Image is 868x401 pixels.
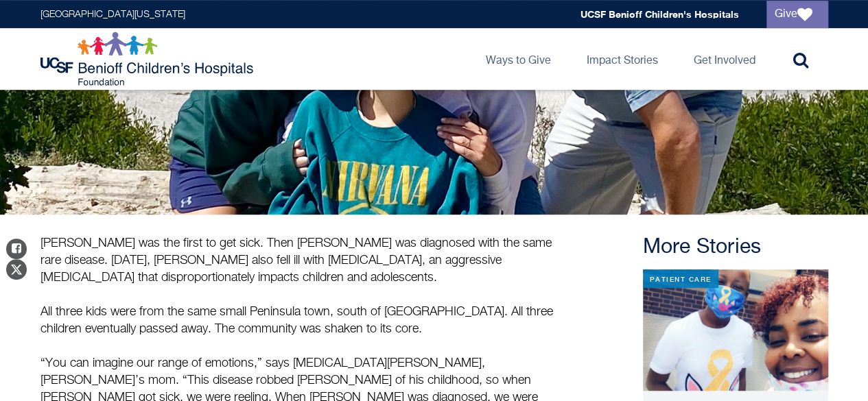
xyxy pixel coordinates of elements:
[576,28,669,90] a: Impact Stories
[40,32,257,86] img: Logo for UCSF Benioff Children's Hospitals Foundation
[475,28,562,90] a: Ways to Give
[643,269,718,288] div: Patient Care
[643,269,828,391] img: Gigi and her mom
[40,10,185,19] a: [GEOGRAPHIC_DATA][US_STATE]
[580,8,739,20] a: UCSF Benioff Children's Hospitals
[683,28,766,90] a: Get Involved
[40,304,569,338] p: All three kids were from the same small Peninsula town, south of [GEOGRAPHIC_DATA]. All three chi...
[643,235,828,260] h2: More Stories
[766,1,828,28] a: Give
[40,235,569,287] p: [PERSON_NAME] was the first to get sick. Then [PERSON_NAME] was diagnosed with the same rare dise...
